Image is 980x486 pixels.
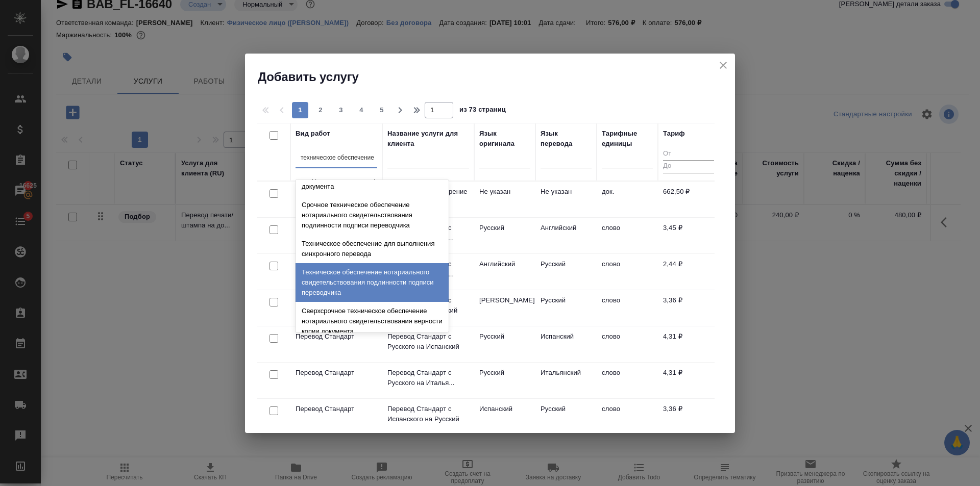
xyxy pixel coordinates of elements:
[374,102,390,118] button: 5
[374,105,390,115] span: 5
[387,404,469,424] p: Перевод Стандарт с Испанского на Русский
[658,399,719,434] td: 3,36 ₽
[658,290,719,326] td: 3,36 ₽
[312,105,329,115] span: 2
[387,331,469,352] p: Перевод Стандарт с Русского на Испанский
[597,218,658,253] td: слово
[296,235,449,263] div: Техническое обеспечение для выполнения синхронного перевода
[296,302,449,341] div: Сверхсрочное техническое обеспечение нотариального свидетельствования верности копии документа
[658,218,719,253] td: 3,45 ₽
[312,102,329,118] button: 2
[353,105,370,115] span: 4
[333,105,349,115] span: 3
[663,129,685,139] div: Тариф
[353,102,370,118] button: 4
[597,326,658,362] td: слово
[658,363,719,398] td: 4,31 ₽
[597,290,658,326] td: слово
[658,182,719,217] td: 662,50 ₽
[535,290,597,326] td: Русский
[387,368,469,388] p: Перевод Стандарт с Русского на Италья...
[296,263,449,302] div: Техническое обеспечение нотариального свидетельствования подлинности подписи переводчика
[716,58,731,73] button: close
[474,218,535,253] td: Русский
[541,129,592,149] div: Язык перевода
[663,148,714,161] input: От
[535,363,597,398] td: Итальянский
[296,368,377,378] p: Перевод Стандарт
[474,363,535,398] td: Русский
[602,129,653,149] div: Тарифные единицы
[479,129,530,149] div: Язык оригинала
[597,254,658,290] td: слово
[658,254,719,290] td: 2,44 ₽
[658,326,719,362] td: 4,31 ₽
[474,182,535,217] td: Не указан
[535,254,597,290] td: Русский
[597,363,658,398] td: слово
[474,290,535,326] td: [PERSON_NAME]
[535,182,597,217] td: Не указан
[597,399,658,434] td: слово
[597,182,658,217] td: док.
[333,102,349,118] button: 3
[296,129,330,139] div: Вид работ
[296,196,449,235] div: Срочное техническое обеспечение нотариального свидетельствования подлинности подписи переводчика
[474,254,535,290] td: Английский
[474,326,535,362] td: Русский
[296,331,377,342] p: Перевод Стандарт
[535,399,597,434] td: Русский
[387,129,469,149] div: Название услуги для клиента
[296,404,377,414] p: Перевод Стандарт
[535,218,597,253] td: Английский
[663,160,714,173] input: До
[459,104,506,118] span: из 73 страниц
[535,326,597,362] td: Испанский
[474,399,535,434] td: Испанский
[258,69,735,85] h2: Добавить услугу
